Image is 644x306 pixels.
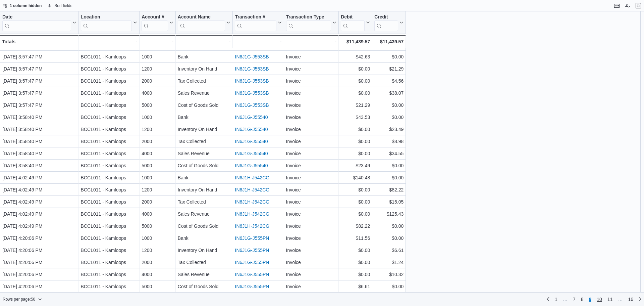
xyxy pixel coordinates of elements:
div: Transaction # [235,14,276,20]
div: $0.00 [374,162,404,170]
button: Keyboard shortcuts [613,2,621,10]
div: Sales Revenue [178,89,231,97]
div: Invoice [286,149,337,158]
div: BCCL011 - Kamloops [81,125,138,133]
a: IN6J1G-J553SB [235,66,269,72]
div: $140.48 [341,174,370,182]
div: $0.00 [341,246,370,254]
button: Date [2,14,76,31]
div: BCCL011 - Kamloops [81,89,138,97]
span: Sort fields [54,3,72,8]
div: Sales Revenue [178,149,231,158]
a: IN6J1G-J555PN [235,248,269,253]
span: Rows per page : 50 [3,297,35,302]
div: 5000 [142,162,173,170]
div: Transaction Type [286,14,331,20]
div: Invoice [286,198,337,206]
div: Invoice [286,234,337,242]
span: 16 [628,296,633,303]
a: Page 8 of 16 [578,294,586,305]
div: 4000 [142,270,173,278]
div: Invoice [286,246,337,254]
div: Tax Collected [178,258,231,266]
div: Date [2,14,71,20]
button: 1 column hidden [0,2,44,10]
div: Account Name [178,14,225,20]
div: - [235,38,281,46]
div: 1200 [142,186,173,194]
div: [DATE] 4:20:06 PM [2,282,76,291]
button: Transaction Type [286,14,337,31]
div: Invoice [286,137,337,145]
div: Totals [2,38,76,46]
div: $82.22 [341,222,370,230]
a: Page 1 of 16 [552,294,560,305]
div: $23.49 [341,162,370,170]
div: Invoice [286,210,337,218]
a: IN6J1G-J55540 [235,163,268,168]
div: BCCL011 - Kamloops [81,198,138,206]
button: Exit fullscreen [634,2,642,10]
a: Page 16 of 16 [625,294,636,305]
span: 9 [589,296,591,303]
div: 2000 [142,137,173,145]
div: BCCL011 - Kamloops [81,53,138,61]
div: $82.22 [374,186,404,194]
div: [DATE] 3:57:47 PM [2,101,76,109]
div: $0.00 [341,270,370,278]
div: $0.00 [341,65,370,73]
div: Credit [374,14,398,20]
span: 11 [607,296,613,303]
div: $11,439.57 [374,38,404,46]
div: Bank [178,53,231,61]
div: [DATE] 3:58:40 PM [2,125,76,133]
div: $23.49 [374,125,404,133]
span: 10 [597,296,602,303]
a: Next page [636,295,644,303]
div: $0.00 [374,234,404,242]
a: IN6J1G-J553SB [235,102,269,108]
div: [DATE] 4:20:06 PM [2,258,76,266]
button: Page 9 of 16 [586,294,594,305]
button: Transaction # [235,14,281,31]
div: [DATE] 4:02:49 PM [2,186,76,194]
div: Bank [178,113,231,121]
div: [DATE] 3:57:47 PM [2,77,76,85]
div: [DATE] 4:02:49 PM [2,174,76,182]
div: Bank [178,174,231,182]
div: BCCL011 - Kamloops [81,222,138,230]
div: BCCL011 - Kamloops [81,186,138,194]
div: [DATE] 3:58:40 PM [2,113,76,121]
div: 5000 [142,101,173,109]
div: 5000 [142,222,173,230]
div: Location [81,14,132,31]
a: IN6J1G-J553SB [235,54,269,59]
div: $0.00 [374,101,404,109]
div: 1000 [142,53,173,61]
div: 4000 [142,149,173,158]
div: 5000 [142,282,173,291]
div: Invoice [286,125,337,133]
div: Inventory On Hand [178,125,231,133]
div: Invoice [286,270,337,278]
div: $0.00 [341,77,370,85]
div: $10.32 [374,270,404,278]
button: Account Name [178,14,231,31]
div: Sales Revenue [178,210,231,218]
button: Location [81,14,138,31]
div: BCCL011 - Kamloops [81,137,138,145]
div: BCCL011 - Kamloops [81,77,138,85]
div: $0.00 [341,210,370,218]
div: Transaction Type [286,14,331,31]
div: BCCL011 - Kamloops [81,101,138,109]
div: Debit [341,14,365,31]
div: Invoice [286,282,337,291]
div: $0.00 [341,258,370,266]
div: [DATE] 4:20:06 PM [2,234,76,242]
div: BCCL011 - Kamloops [81,258,138,266]
div: Bank [178,234,231,242]
button: Account # [142,14,173,31]
div: $125.43 [374,210,404,218]
div: [DATE] 4:02:49 PM [2,222,76,230]
div: 4000 [142,210,173,218]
